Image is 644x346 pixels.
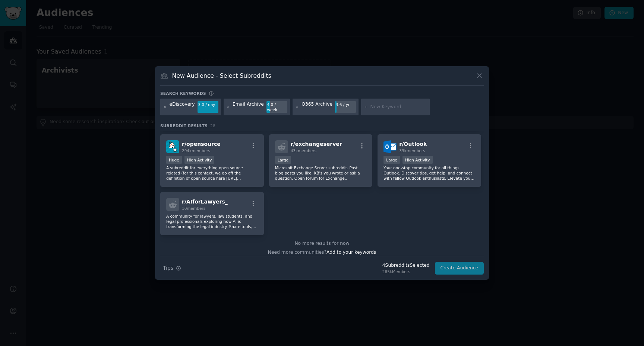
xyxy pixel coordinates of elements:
div: 3.6 / yr [335,101,356,108]
p: Your one-stop community for all things Outlook. Discover tips, get help, and connect with fellow ... [383,165,475,181]
div: No more results for now [160,240,484,247]
span: 43k members [291,148,316,153]
span: 33k members [399,148,425,153]
p: A community for lawyers, law students, and legal professionals exploring how AI is transforming t... [166,214,258,229]
span: r/ exchangeserver [291,141,342,147]
span: Tips [163,264,173,272]
div: O365 Archive [302,101,332,113]
span: 294k members [182,148,210,153]
div: Need more communities? [160,247,484,256]
img: opensource [166,140,179,153]
div: Email Archive [233,101,264,113]
span: r/ AIforLawyers_ [182,199,228,205]
p: Microsoft Exchange Server subreddit. Post blog posts you like, KB's you wrote or ask a question. ... [275,165,367,181]
div: 4 Subreddit s Selected [382,262,430,269]
div: 3.0 / day [198,101,218,108]
button: Tips [160,262,184,275]
img: Outlook [383,140,397,153]
div: Huge [166,156,182,164]
span: Add to your keywords [326,250,376,255]
div: eDiscovery [170,101,195,113]
div: Large [383,156,400,164]
div: 285k Members [382,269,430,274]
p: A subreddit for everything open source related (for this context, we go off the definition of ope... [166,165,258,181]
span: 10 members [182,206,205,211]
input: New Keyword [370,104,427,110]
div: High Activity [184,156,215,164]
span: Subreddit Results [160,123,208,128]
div: 4.0 / week [266,101,287,113]
div: High Activity [402,156,433,164]
span: r/ opensource [182,141,221,147]
span: r/ Outlook [399,141,427,147]
span: 28 [210,124,215,128]
h3: Search keywords [160,91,206,96]
h3: New Audience - Select Subreddits [172,72,271,80]
div: Large [275,156,291,164]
